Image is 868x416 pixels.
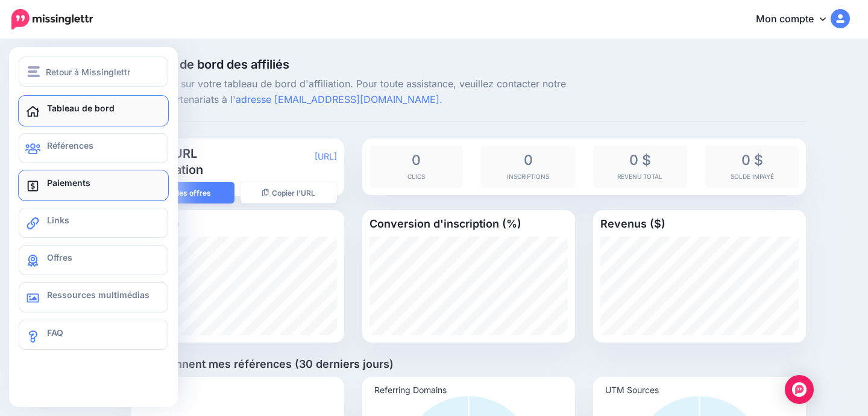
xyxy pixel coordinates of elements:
a: [URL] [315,151,337,161]
font: Tableau de bord des affiliés [131,57,289,72]
font: 0 [412,152,421,169]
img: menu.png [28,66,40,77]
font: Tableau de bord [47,103,115,113]
a: FAQ [19,320,168,350]
a: Voir les offres [139,182,235,203]
font: Mon compte [756,13,814,25]
a: Offres [19,245,168,275]
font: Bienvenue sur votre tableau de bord d'affiliation. Pour toute assistance, veuillez contacter notr... [131,78,566,105]
font: Inscriptions [507,173,549,180]
text: Referring Domains [374,384,447,395]
a: Paiements [19,170,168,200]
text: UTM Sources [605,384,659,394]
font: Ressources multimédias [47,290,149,300]
font: Offres [47,252,72,262]
a: Tableau de bord [19,96,168,126]
a: Ressources multimédias [19,282,168,312]
a: Mon compte [744,5,850,34]
font: 0 $ [629,152,651,169]
font: D'où viennent mes références (30 derniers jours) [131,358,394,370]
div: Open Intercom Messenger [785,375,814,404]
a: Références [19,133,168,163]
font: Clics [407,173,425,180]
img: Missinglettr [11,9,93,29]
button: Retour à Missinglettr [19,57,168,87]
font: Solde impayé [731,173,774,180]
font: 0 [524,152,533,169]
font: Voir les offres [162,188,211,197]
button: Copier l'URL [241,182,337,203]
font: Copier l'URL [272,188,315,197]
font: 0 $ [741,152,763,169]
font: Références [47,140,93,151]
font: Links [47,215,69,225]
font: Retour à Missinglettr [46,67,130,77]
font: Conversion d'inscription (%) [370,217,521,230]
font: Revenus ($) [600,217,665,230]
font: FAQ [47,328,63,338]
font: Paiements [47,178,90,188]
font: Revenu total [617,173,662,180]
a: Links [19,208,168,238]
a: adresse [EMAIL_ADDRESS][DOMAIN_NAME]. [236,93,442,105]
